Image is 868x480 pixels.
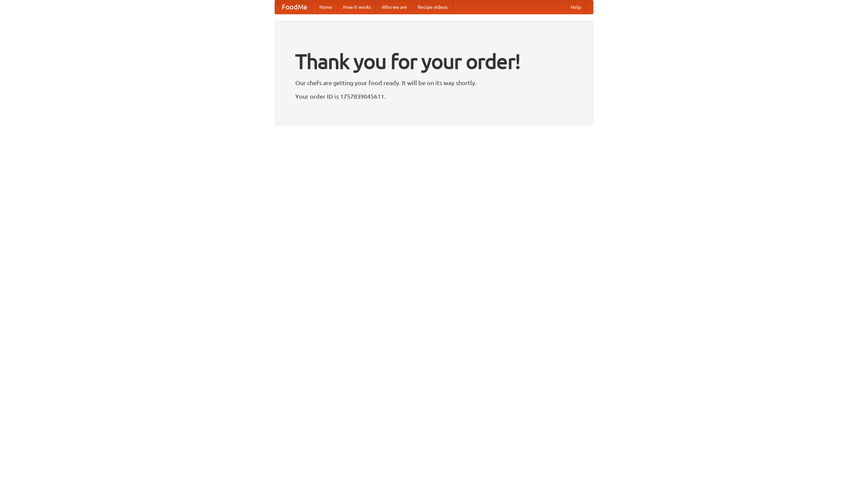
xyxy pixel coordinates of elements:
h1: Thank you for your order! [295,45,573,78]
a: Help [565,0,586,14]
p: Our chefs are getting your food ready. It will be on its way shortly. [295,78,573,88]
a: Who we are [376,0,412,14]
a: Recipe videos [412,0,453,14]
p: Your order ID is 1757839045611. [295,91,573,101]
a: Home [314,0,338,14]
a: FoodMe [275,0,314,14]
a: How it works [338,0,376,14]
